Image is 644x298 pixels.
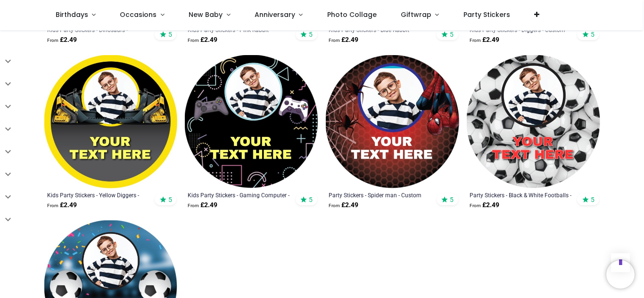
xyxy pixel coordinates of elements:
[309,30,313,39] span: 5
[591,30,594,39] span: 5
[329,191,431,199] a: Party Stickers - Spider man - Custom Text
[44,55,178,188] img: Personalised Kids Party Stickers - Yellow Diggers - Custom Text - 1 Photo
[326,55,459,188] img: Personalised Party Stickers - Spider man - Custom Text - 1 Photo
[47,191,149,199] a: Kids Party Stickers - Yellow Diggers - Custom Text
[47,38,58,43] span: From
[56,10,88,19] span: Birthdays
[329,38,340,43] span: From
[470,201,499,210] strong: £ 2.49
[168,195,172,204] span: 5
[329,201,358,210] strong: £ 2.49
[401,10,431,19] span: Giftwrap
[329,35,358,45] strong: £ 2.49
[450,30,454,39] span: 5
[188,38,199,43] span: From
[470,35,499,45] strong: £ 2.49
[470,203,481,208] span: From
[463,10,510,19] span: Party Stickers
[606,260,635,289] iframe: Brevo live chat
[168,30,172,39] span: 5
[189,10,223,19] span: New Baby
[467,55,600,188] img: Personalised Party Stickers - Black & White Footballs - Custom Text - 1 Photo
[120,10,157,19] span: Occasions
[255,10,295,19] span: Anniversary
[450,195,454,204] span: 5
[188,201,217,210] strong: £ 2.49
[47,201,77,210] strong: £ 2.49
[188,35,217,45] strong: £ 2.49
[47,203,58,208] span: From
[329,203,340,208] span: From
[470,38,481,43] span: From
[470,191,572,199] a: Party Stickers - Black & White Footballs - Custom Text
[591,195,594,204] span: 5
[309,195,313,204] span: 5
[188,191,290,199] a: Kids Party Stickers - Gaming Computer - Custom Text
[327,10,377,19] span: Photo Collage
[188,203,199,208] span: From
[47,35,77,45] strong: £ 2.49
[185,55,318,188] img: Personalised Kids Party Stickers - Gaming Computer - Custom Text - 1 Photo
